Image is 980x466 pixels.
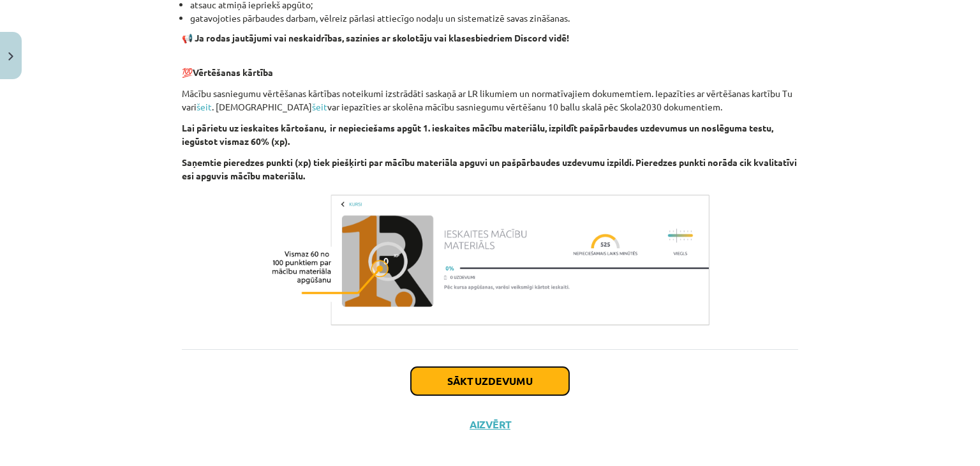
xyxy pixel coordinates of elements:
[182,122,773,147] b: Lai pārietu uz ieskaites kārtošanu, ir nepieciešams apgūt 1. ieskaites mācību materiālu, izpildīt...
[411,367,569,395] button: Sākt uzdevumu
[8,52,13,61] img: icon-close-lesson-0947bae3869378f0d4975bcd49f059093ad1ed9edebbc8119c70593378902aed.svg
[197,101,212,112] a: šeit
[193,66,273,78] b: Vērtēšanas kārtība
[312,101,327,112] a: šeit
[182,32,569,43] strong: 📢 Ja rodas jautājumi vai neskaidrības, sazinies ar skolotāju vai klasesbiedriem Discord vidē!
[182,156,797,181] b: Saņemtie pieredzes punkti (xp) tiek piešķirti par mācību materiāla apguvi un pašpārbaudes uzdevum...
[190,11,798,25] li: gatavojoties pārbaudes darbam, vēlreiz pārlasi attiecīgo nodaļu un sistematizē savas zināšanas.
[182,87,798,114] p: Mācību sasniegumu vērtēšanas kārtības noteikumi izstrādāti saskaņā ar LR likumiem un normatīvajie...
[182,52,798,79] p: 💯
[466,418,514,431] button: Aizvērt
